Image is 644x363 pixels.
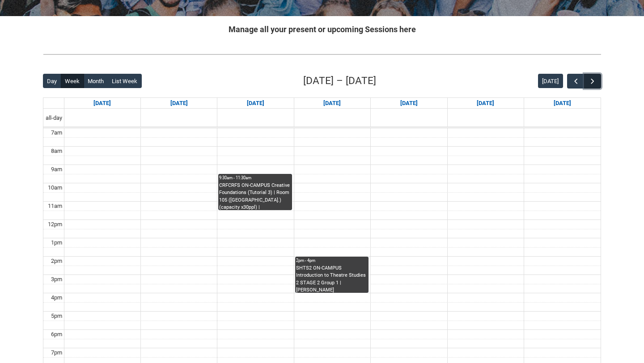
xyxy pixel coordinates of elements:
[43,50,601,59] img: REDU_GREY_LINE
[49,257,64,266] div: 2pm
[475,98,496,109] a: Go to September 19, 2025
[538,74,563,88] button: [DATE]
[219,182,291,210] div: CRFCRFS ON-CAMPUS Creative Foundations (Tutorial 3) | Room 105 ([GEOGRAPHIC_DATA].) (capacity x30...
[46,220,64,229] div: 12pm
[46,183,64,192] div: 10am
[84,74,108,88] button: Month
[398,98,419,109] a: Go to September 18, 2025
[92,98,113,109] a: Go to September 14, 2025
[49,128,64,137] div: 7am
[169,98,190,109] a: Go to September 15, 2025
[567,74,584,89] button: Previous Week
[49,165,64,174] div: 9am
[49,330,64,339] div: 6pm
[43,74,61,88] button: Day
[44,114,64,122] span: all-day
[49,238,64,247] div: 1pm
[49,147,64,156] div: 8am
[584,74,601,89] button: Next Week
[46,202,64,211] div: 11am
[296,265,368,293] div: SHTS2 ON-CAMPUS Introduction to Theatre Studies 2 STAGE 2 Group 1 | [PERSON_NAME] ([PERSON_NAME][...
[43,23,601,35] h2: Manage all your present or upcoming Sessions here
[219,175,291,181] div: 9:30am - 11:30am
[61,74,84,88] button: Week
[552,98,573,109] a: Go to September 20, 2025
[245,98,266,109] a: Go to September 16, 2025
[49,293,64,302] div: 4pm
[49,312,64,321] div: 5pm
[49,275,64,284] div: 3pm
[303,73,376,89] h2: [DATE] – [DATE]
[108,74,142,88] button: List Week
[296,257,368,264] div: 2pm - 4pm
[322,98,343,109] a: Go to September 17, 2025
[49,348,64,357] div: 7pm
